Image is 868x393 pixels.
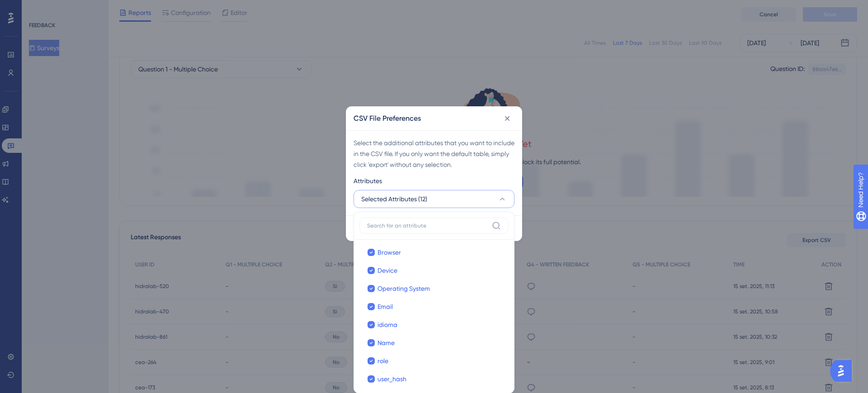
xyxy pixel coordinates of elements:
[377,301,393,312] span: Email
[377,355,388,366] span: role
[377,374,406,384] span: user_hash
[367,222,488,229] input: Search for an attribute
[354,175,382,186] span: Attributes
[377,319,397,330] span: idioma
[377,337,395,348] span: Name
[354,137,514,170] div: Select the additional attributes that you want to include in the CSV file. If you only want the d...
[361,194,427,204] span: Selected Attributes (12)
[377,265,397,276] span: Device
[21,2,57,13] span: Need Help?
[377,283,430,294] span: Operating System
[377,247,401,258] span: Browser
[354,113,421,124] h2: CSV File Preferences
[830,357,857,384] iframe: UserGuiding AI Assistant Launcher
